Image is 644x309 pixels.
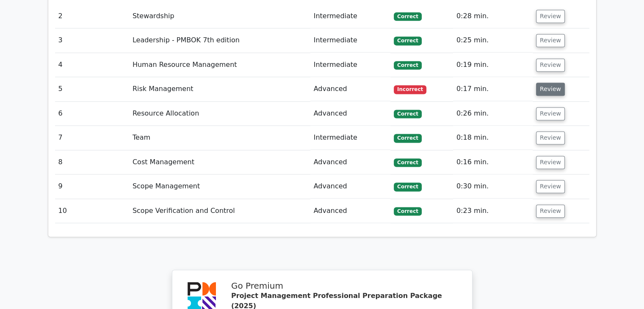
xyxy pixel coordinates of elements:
[310,4,391,28] td: Intermediate
[536,180,565,193] button: Review
[394,158,421,167] span: Correct
[129,53,310,77] td: Human Resource Management
[453,77,533,101] td: 0:17 min.
[394,182,421,191] span: Correct
[536,58,565,72] button: Review
[394,12,421,21] span: Correct
[129,174,310,199] td: Scope Management
[536,156,565,169] button: Review
[394,36,421,45] span: Correct
[536,10,565,23] button: Review
[129,28,310,52] td: Leadership - PMBOK 7th edition
[310,77,391,101] td: Advanced
[453,150,533,174] td: 0:16 min.
[310,150,391,174] td: Advanced
[55,53,129,77] td: 4
[55,199,129,223] td: 10
[129,199,310,223] td: Scope Verification and Control
[453,53,533,77] td: 0:19 min.
[55,102,129,126] td: 6
[129,150,310,174] td: Cost Management
[310,174,391,199] td: Advanced
[394,134,421,142] span: Correct
[536,204,565,218] button: Review
[55,126,129,150] td: 7
[394,110,421,118] span: Correct
[536,83,565,96] button: Review
[55,150,129,174] td: 8
[394,85,426,94] span: Incorrect
[310,102,391,126] td: Advanced
[536,131,565,144] button: Review
[394,61,421,69] span: Correct
[453,28,533,52] td: 0:25 min.
[129,102,310,126] td: Resource Allocation
[55,4,129,28] td: 2
[310,28,391,52] td: Intermediate
[536,34,565,47] button: Review
[129,126,310,150] td: Team
[453,102,533,126] td: 0:26 min.
[310,53,391,77] td: Intermediate
[55,77,129,101] td: 5
[129,77,310,101] td: Risk Management
[453,4,533,28] td: 0:28 min.
[55,28,129,52] td: 3
[536,107,565,120] button: Review
[55,174,129,199] td: 9
[310,199,391,223] td: Advanced
[129,4,310,28] td: Stewardship
[453,126,533,150] td: 0:18 min.
[310,126,391,150] td: Intermediate
[394,207,421,215] span: Correct
[453,174,533,199] td: 0:30 min.
[453,199,533,223] td: 0:23 min.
